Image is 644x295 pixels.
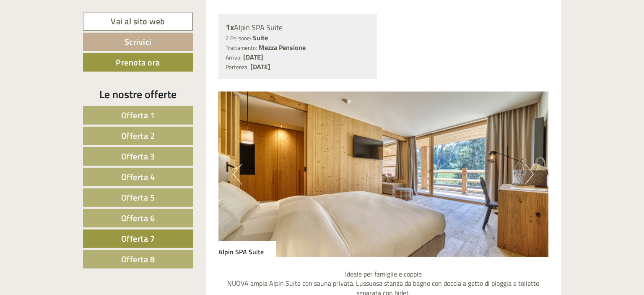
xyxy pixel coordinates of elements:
[121,253,155,266] span: Offerta 8
[525,164,534,185] button: Next
[121,232,155,245] span: Offerta 7
[121,150,155,163] span: Offerta 3
[83,33,193,51] a: Scrivici
[121,191,155,204] span: Offerta 5
[121,109,155,122] span: Offerta 1
[226,34,251,42] small: 2 Persone:
[121,170,155,183] span: Offerta 4
[259,42,306,52] b: Mezza Pensione
[226,53,241,62] small: Arrivo:
[233,164,242,185] button: Previous
[83,53,193,72] a: Prenota ora
[253,33,268,43] b: Suite
[218,241,276,257] div: Alpin SPA Suite
[226,21,234,34] b: 1x
[121,129,155,142] span: Offerta 2
[83,13,193,31] a: Vai al sito web
[226,44,257,52] small: Trattamento:
[218,91,549,257] img: image
[121,211,155,225] span: Offerta 6
[226,21,370,34] div: Alpin SPA Suite
[83,86,193,102] div: Le nostre offerte
[226,63,249,71] small: Partenza:
[250,62,270,72] b: [DATE]
[243,52,263,62] b: [DATE]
